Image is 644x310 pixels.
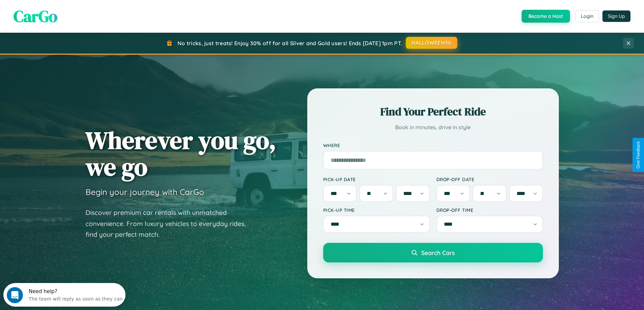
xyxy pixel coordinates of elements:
[3,3,126,21] div: Open Intercom Messenger
[575,10,599,22] button: Login
[3,283,125,307] iframe: Intercom live chat discovery launcher
[602,10,630,22] button: Sign Up
[323,243,543,262] button: Search Cars
[7,287,23,303] iframe: Intercom live chat
[323,207,430,213] label: Pick-up Time
[436,207,543,213] label: Drop-off Time
[323,142,543,148] label: Where
[522,10,570,23] button: Become a Host
[436,176,543,182] label: Drop-off Date
[323,122,543,132] p: Book in minutes, drive in style
[86,207,255,240] p: Discover premium car rentals with unmatched convenience. From luxury vehicles to everyday rides, ...
[636,141,641,169] div: Give Feedback
[25,11,119,18] div: The team will reply as soon as they can
[323,104,543,119] h2: Find Your Perfect Ride
[14,5,57,27] span: CarGo
[421,249,455,256] span: Search Cars
[86,127,276,180] h1: Wherever you go, we go
[323,176,430,182] label: Pick-up Date
[406,37,457,49] button: HALLOWEEN30
[177,40,402,47] span: No tricks, just treats! Enjoy 30% off for all Silver and Gold users! Ends [DATE] 1pm PT.
[25,6,119,11] div: Need help?
[86,187,204,197] h3: Begin your journey with CarGo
